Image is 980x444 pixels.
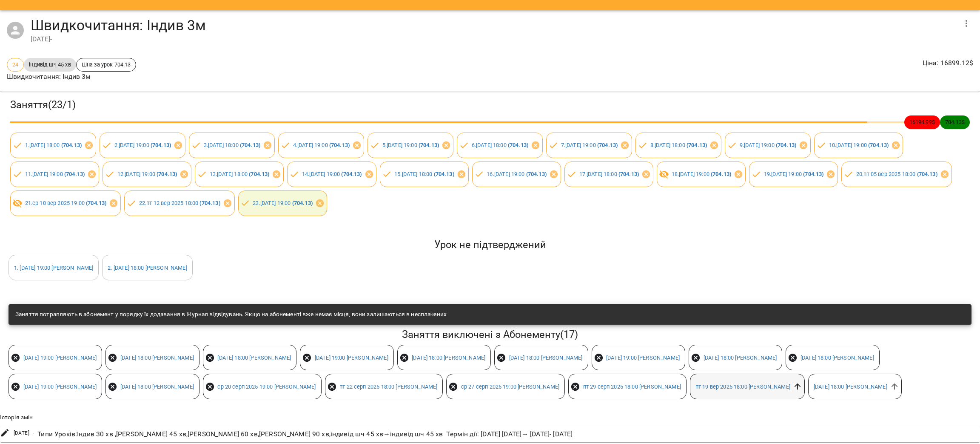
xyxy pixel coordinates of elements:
[253,200,313,206] a: 23.[DATE] 19:00 (704.13)
[315,355,388,361] a: [DATE] 19:00 [PERSON_NAME]
[10,161,99,187] div: 11.[DATE] 19:00 (704.13)
[293,142,350,148] a: 4.[DATE] 19:00 (704.13)
[210,171,270,177] a: 13.[DATE] 18:00 (704.13)
[25,200,107,206] a: 21.ср 10 вер 2025 19:00 (704.13)
[199,200,220,206] b: ( 704.13 )
[124,190,234,216] div: 22.пт 12 вер 2025 18:00 (704.13)
[7,72,136,82] p: Швидкочитання: Індив 3м
[139,200,220,206] a: 22.пт 12 вер 2025 18:00 (704.13)
[329,142,350,148] b: ( 704.13 )
[33,429,34,438] span: -
[103,161,191,187] div: 12.[DATE] 19:00 (704.13)
[687,142,707,148] b: ( 704.13 )
[15,307,447,322] div: Заняття потрапляють в абонемент у порядку їх додавання в Журнал відвідувань. Якщо на абонементі в...
[302,171,362,177] a: 14.[DATE] 19:00 (704.13)
[487,171,547,177] a: 16.[DATE] 19:00 (704.13)
[749,161,838,187] div: 19.[DATE] 19:00 (704.13)
[7,61,23,69] span: 24
[36,427,444,441] div: Типи Уроків : Індив 30 хв ,[PERSON_NAME] 45 хв,[PERSON_NAME] 60 хв,[PERSON_NAME] 90 хв,індивід шч...
[856,171,937,177] a: 20.пт 05 вер 2025 18:00 (704.13)
[583,383,681,390] a: пт 29 серп 2025 18:00 [PERSON_NAME]
[650,142,707,148] a: 8.[DATE] 18:00 (704.13)
[9,328,971,341] h5: Заняття виключені з Абонементу ( 17 )
[77,61,136,69] span: Ціна за урок 704.13
[814,383,887,390] a: [DATE] 18:00 [PERSON_NAME]
[64,171,85,177] b: ( 704.13 )
[278,133,364,158] div: 4.[DATE] 19:00 (704.13)
[189,133,275,158] div: 3.[DATE] 18:00 (704.13)
[776,142,796,148] b: ( 704.13 )
[31,34,956,44] div: [DATE] -
[868,142,889,148] b: ( 704.13 )
[23,383,97,390] a: [DATE] 19:00 [PERSON_NAME]
[217,383,316,390] a: ср 20 серп 2025 19:00 [PERSON_NAME]
[690,374,805,399] div: пт 19 вер 2025 18:00 [PERSON_NAME]
[940,118,970,126] span: 704.13 $
[25,171,85,177] a: 11.[DATE] 19:00 (704.13)
[711,171,731,177] b: ( 704.13 )
[10,133,96,158] div: 1.[DATE] 18:00 (704.13)
[457,133,543,158] div: 6.[DATE] 18:00 (704.13)
[923,58,973,68] p: Ціна : 16899.12 $
[904,118,940,126] span: 16194.99 $
[841,161,952,187] div: 20.пт 05 вер 2025 18:00 (704.13)
[695,383,790,390] a: пт 19 вер 2025 18:00 [PERSON_NAME]
[394,171,454,177] a: 15.[DATE] 18:00 (704.13)
[204,142,260,148] a: 3.[DATE] 18:00 (704.13)
[808,374,902,399] div: [DATE] 18:00 [PERSON_NAME]
[380,161,469,187] div: 15.[DATE] 18:00 (704.13)
[240,142,260,148] b: ( 704.13 )
[803,171,823,177] b: ( 704.13 )
[114,142,171,148] a: 2.[DATE] 19:00 (704.13)
[725,133,811,158] div: 9.[DATE] 19:00 (704.13)
[434,171,454,177] b: ( 704.13 )
[635,133,721,158] div: 8.[DATE] 18:00 (704.13)
[472,161,561,187] div: 16.[DATE] 19:00 (704.13)
[508,142,528,148] b: ( 704.13 )
[597,142,618,148] b: ( 704.13 )
[419,142,439,148] b: ( 704.13 )
[704,355,777,361] a: [DATE] 18:00 [PERSON_NAME]
[9,238,971,251] h5: Урок не підтверджений
[546,133,632,158] div: 7.[DATE] 19:00 (704.13)
[444,427,574,441] div: Термін дії : [DATE] [DATE] → [DATE] - [DATE]
[564,161,653,187] div: 17.[DATE] 18:00 (704.13)
[526,171,547,177] b: ( 704.13 )
[14,429,29,438] span: [DATE]
[509,355,583,361] a: [DATE] 18:00 [PERSON_NAME]
[740,142,796,148] a: 9.[DATE] 19:00 (704.13)
[801,355,874,361] a: [DATE] 18:00 [PERSON_NAME]
[341,171,362,177] b: ( 704.13 )
[292,200,313,206] b: ( 704.13 )
[217,355,291,361] a: [DATE] 18:00 [PERSON_NAME]
[117,171,177,177] a: 12.[DATE] 19:00 (704.13)
[672,171,732,177] a: 18.[DATE] 19:00 (704.13)
[764,171,824,177] a: 19.[DATE] 19:00 (704.13)
[108,265,187,271] a: 2. [DATE] 18:00 [PERSON_NAME]
[472,142,528,148] a: 6.[DATE] 18:00 (704.13)
[814,133,903,158] div: 10.[DATE] 19:00 (704.13)
[10,98,970,112] h3: Заняття ( 23 / 1 )
[561,142,618,148] a: 7.[DATE] 19:00 (704.13)
[606,355,680,361] a: [DATE] 19:00 [PERSON_NAME]
[382,142,439,148] a: 5.[DATE] 19:00 (704.13)
[120,355,194,361] a: [DATE] 18:00 [PERSON_NAME]
[287,161,376,187] div: 14.[DATE] 19:00 (704.13)
[618,171,639,177] b: ( 704.13 )
[157,171,177,177] b: ( 704.13 )
[412,355,485,361] a: [DATE] 18:00 [PERSON_NAME]
[249,171,269,177] b: ( 704.13 )
[829,142,889,148] a: 10.[DATE] 19:00 (704.13)
[23,355,97,361] a: [DATE] 19:00 [PERSON_NAME]
[25,142,82,148] a: 1.[DATE] 18:00 (704.13)
[24,61,76,69] span: індивід шч 45 хв
[367,133,453,158] div: 5.[DATE] 19:00 (704.13)
[10,190,121,216] div: 21.ср 10 вер 2025 19:00 (704.13)
[86,200,106,206] b: ( 704.13 )
[195,161,284,187] div: 13.[DATE] 18:00 (704.13)
[14,265,93,271] a: 1. [DATE] 19:00 [PERSON_NAME]
[461,383,559,390] a: ср 27 серп 2025 19:00 [PERSON_NAME]
[238,190,327,216] div: 23.[DATE] 19:00 (704.13)
[100,133,185,158] div: 2.[DATE] 19:00 (704.13)
[120,383,194,390] a: [DATE] 18:00 [PERSON_NAME]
